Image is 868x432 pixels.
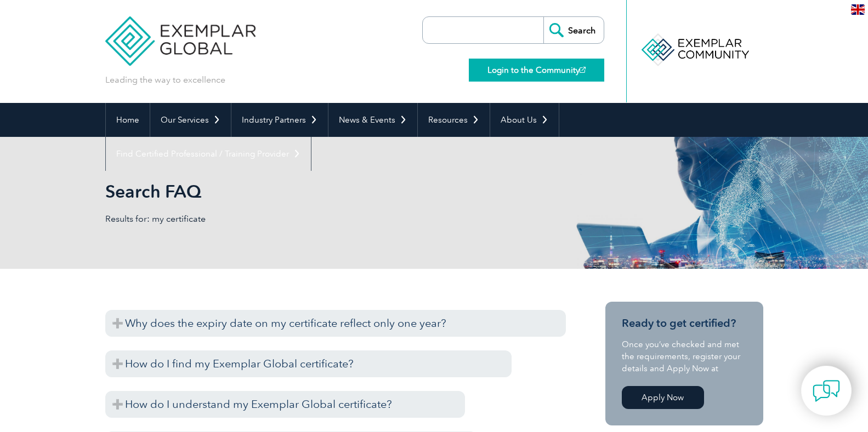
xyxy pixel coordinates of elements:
input: Search [543,17,604,43]
a: Login to the Community [469,59,604,82]
img: contact-chat.png [813,377,840,405]
a: Home [106,103,150,137]
img: en [851,4,865,15]
h3: How do I understand my Exemplar Global certificate? [105,391,465,418]
a: Resources [418,103,490,137]
a: Find Certified Professional / Training Provider [106,137,311,171]
p: Leading the way to excellence [105,74,225,86]
a: Industry Partners [231,103,328,137]
img: open_square.png [580,67,586,73]
p: Results for: my certificate [105,213,434,225]
a: News & Events [328,103,417,137]
h3: How do I find my Exemplar Global certificate? [105,350,512,377]
h3: Ready to get certified? [622,316,747,330]
h3: Why does the expiry date on my certificate reflect only one year? [105,310,566,337]
p: Once you’ve checked and met the requirements, register your details and Apply Now at [622,338,747,375]
a: Our Services [150,103,231,137]
a: About Us [490,103,559,137]
h1: Search FAQ [105,181,526,202]
a: Apply Now [622,386,704,409]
